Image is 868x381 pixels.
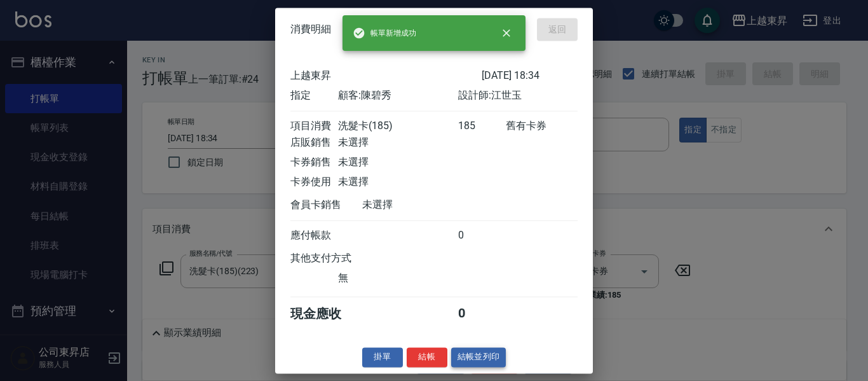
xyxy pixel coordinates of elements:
div: 應付帳款 [290,229,338,242]
div: [DATE] 18:34 [482,69,578,83]
button: 結帳並列印 [451,347,506,367]
div: 顧客: 陳碧秀 [338,89,458,102]
div: 卡券使用 [290,176,338,189]
div: 指定 [290,89,338,102]
div: 無 [338,272,458,285]
div: 0 [458,305,506,322]
div: 項目消費 [290,120,338,133]
button: 掛單 [362,347,403,367]
button: 結帳 [407,347,447,367]
span: 帳單新增成功 [353,27,416,39]
div: 設計師: 江世玉 [458,89,578,102]
div: 會員卡銷售 [290,198,362,212]
div: 卡券銷售 [290,156,338,169]
div: 185 [458,120,506,133]
span: 消費明細 [290,23,331,36]
div: 0 [458,229,506,242]
div: 洗髮卡(185) [338,120,458,133]
div: 舊有卡券 [506,120,578,133]
div: 其他支付方式 [290,252,386,265]
div: 未選擇 [338,136,458,149]
div: 未選擇 [338,156,458,169]
div: 現金應收 [290,305,362,322]
button: close [492,19,520,47]
div: 未選擇 [338,176,458,189]
div: 店販銷售 [290,136,338,149]
div: 上越東昇 [290,69,482,83]
div: 未選擇 [362,198,482,212]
